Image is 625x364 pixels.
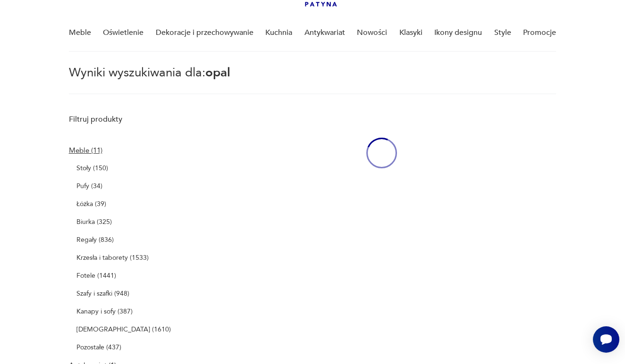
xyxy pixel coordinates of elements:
[69,269,116,282] a: Fotele (1441)
[399,15,422,51] a: Klasyki
[69,233,114,247] a: Regały (836)
[69,198,106,211] a: Łóżka (39)
[156,15,253,51] a: Dekoracje i przechowywanie
[304,15,345,51] a: Antykwariat
[593,326,619,353] iframe: Smartsupp widget button
[69,305,133,318] a: Kanapy i sofy (387)
[523,15,556,51] a: Promocje
[494,15,511,51] a: Style
[76,341,121,354] p: Pozostałe (437)
[69,287,129,300] a: Szafy i szafki (948)
[76,198,106,211] p: Łóżka (39)
[76,323,171,336] p: [DEMOGRAPHIC_DATA] (1610)
[69,114,185,124] p: Filtruj produkty
[205,64,230,81] span: opal
[76,180,102,193] p: Pufy (34)
[76,305,133,318] p: Kanapy i sofy (387)
[76,215,112,229] p: Biurka (325)
[265,15,292,51] a: Kuchnia
[76,269,116,282] p: Fotele (1441)
[69,323,171,336] a: [DEMOGRAPHIC_DATA] (1610)
[69,251,149,265] a: Krzesła i taborety (1533)
[76,251,149,265] p: Krzesła i taborety (1533)
[69,15,91,51] a: Meble
[69,162,108,175] a: Stoły (150)
[69,144,102,157] a: Meble (11)
[357,15,387,51] a: Nowości
[69,67,557,94] p: Wyniki wyszukiwania dla:
[366,109,397,197] div: oval-loading
[434,15,482,51] a: Ikony designu
[76,287,129,300] p: Szafy i szafki (948)
[69,215,112,229] a: Biurka (325)
[69,341,121,354] a: Pozostałe (437)
[69,180,102,193] a: Pufy (34)
[103,15,144,51] a: Oświetlenie
[76,233,114,247] p: Regały (836)
[76,162,108,175] p: Stoły (150)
